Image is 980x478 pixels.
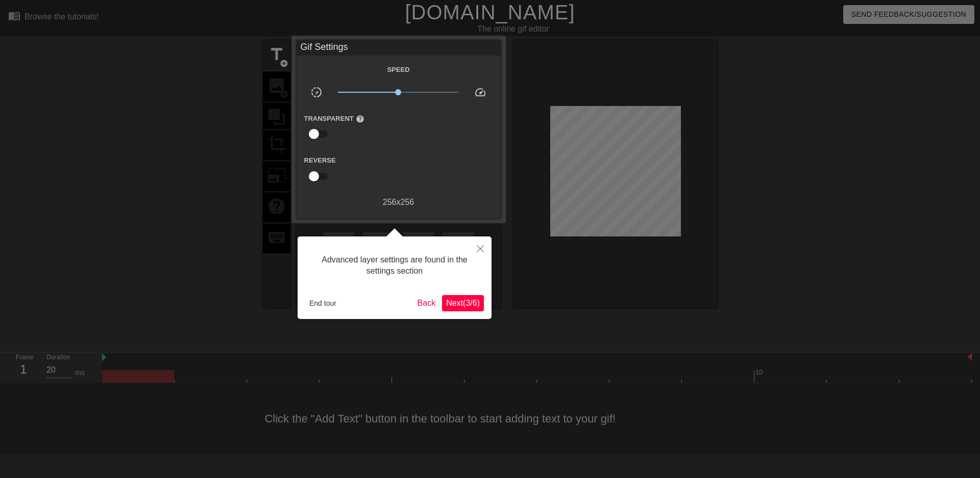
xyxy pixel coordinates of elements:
button: Close [469,236,492,260]
button: Back [413,295,440,311]
div: Advanced layer settings are found in the settings section [305,244,484,287]
button: End tour [305,296,340,311]
button: Next [442,295,484,311]
span: Next ( 3 / 6 ) [446,299,480,307]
